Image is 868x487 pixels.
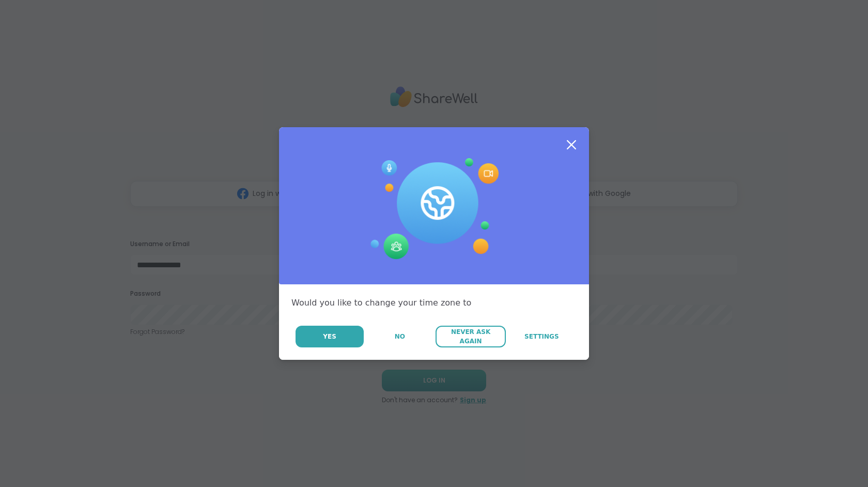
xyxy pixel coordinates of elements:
[524,332,559,341] span: Settings
[365,326,435,347] button: No
[441,327,500,346] span: Never Ask Again
[507,326,577,347] a: Settings
[291,297,577,309] div: Would you like to change your time zone to
[323,332,336,341] span: Yes
[395,332,405,341] span: No
[369,158,499,260] img: Session Experience
[296,326,364,347] button: Yes
[436,326,505,347] button: Never Ask Again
